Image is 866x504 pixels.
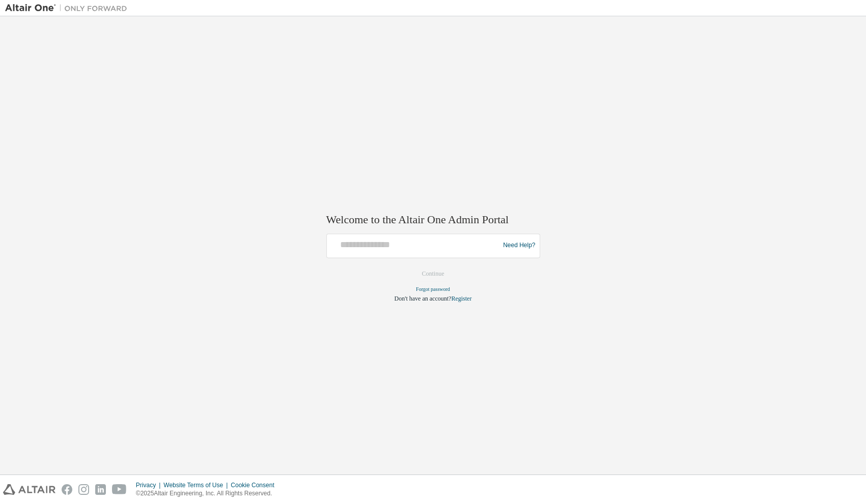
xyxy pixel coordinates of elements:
[112,484,127,495] img: youtube.svg
[163,481,231,489] div: Website Terms of Use
[395,295,452,302] span: Don't have an account?
[136,489,281,498] p: © 2025 Altair Engineering, Inc. All Rights Reserved.
[503,246,535,246] a: Need Help?
[5,3,132,13] img: Altair One
[3,484,55,495] img: altair_logo.svg
[136,481,163,489] div: Privacy
[62,484,72,495] img: facebook.svg
[95,484,106,495] img: linkedin.svg
[326,213,540,227] h2: Welcome to the Altair One Admin Portal
[78,484,89,495] img: instagram.svg
[451,295,471,302] a: Register
[231,481,280,489] div: Cookie Consent
[416,286,450,292] a: Forgot password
